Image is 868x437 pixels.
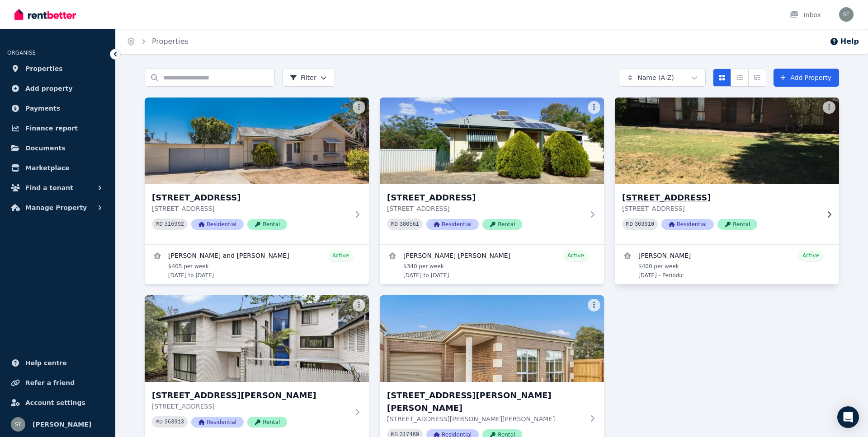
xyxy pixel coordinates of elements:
span: Rental [247,219,287,230]
a: Payments [7,99,108,117]
button: More options [588,299,600,311]
small: PID [156,222,163,227]
img: 57 Station St, Wallan [609,95,845,186]
a: Add property [7,79,108,98]
button: Find a tenant [7,179,108,197]
p: [STREET_ADDRESS][PERSON_NAME][PERSON_NAME] [387,414,584,423]
small: PID [626,222,633,227]
small: PID [156,419,163,424]
div: View options [713,69,766,87]
span: Name (A-Z) [637,73,674,82]
button: Card view [713,69,731,87]
h3: [STREET_ADDRESS] [152,191,349,204]
a: Add Property [774,69,839,87]
div: Open Intercom Messenger [837,406,859,428]
span: Find a tenant [25,182,73,193]
p: [STREET_ADDRESS] [622,204,819,213]
small: PID [391,222,398,227]
h3: [STREET_ADDRESS] [387,191,584,204]
div: Inbox [789,10,821,19]
a: Marketplace [7,159,108,177]
a: Finance report [7,119,108,137]
small: PID [391,432,398,437]
a: 27 Cassia Street, Rangeway[STREET_ADDRESS][STREET_ADDRESS]PID 316992ResidentialRental [145,98,369,244]
a: Properties [7,60,108,78]
button: Manage Property [7,199,108,217]
span: ORGANISE [7,50,36,56]
span: Account settings [25,397,85,408]
span: Rental [717,219,757,230]
span: Rental [482,219,522,230]
span: Add property [25,83,73,94]
span: Help centre [25,358,67,368]
button: Expanded list view [748,69,766,87]
img: Shlok Thakur [839,7,854,22]
a: View details for Mark Eric Christensen [380,245,604,284]
a: 57 Station St, Wallan[STREET_ADDRESS][STREET_ADDRESS]PID 363910ResidentialRental [615,98,839,244]
nav: Breadcrumb [116,29,199,54]
span: Residential [191,417,244,428]
button: Compact list view [731,69,749,87]
button: More options [353,101,365,114]
span: Filter [290,73,316,82]
code: 363910 [635,221,654,228]
span: Residential [191,219,244,230]
a: Refer a friend [7,374,108,392]
img: 39 Woolgar Ave, Merredin [380,98,604,184]
h3: [STREET_ADDRESS][PERSON_NAME][PERSON_NAME] [387,389,584,414]
img: Shlok Thakur [11,417,25,432]
span: Residential [661,219,714,230]
span: Payments [25,103,60,114]
a: Account settings [7,394,108,412]
span: Residential [426,219,479,230]
p: [STREET_ADDRESS] [387,204,584,213]
a: 39 Woolgar Ave, Merredin[STREET_ADDRESS][STREET_ADDRESS]PID 380561ResidentialRental [380,98,604,244]
span: Rental [247,417,287,428]
a: Help centre [7,354,108,372]
a: View details for Douglas Laird and Michelle Walker [145,245,369,284]
img: unit 17/41-45 Gretel Grove, Melton [380,295,604,382]
span: [PERSON_NAME] [33,419,91,430]
h3: [STREET_ADDRESS] [622,191,819,204]
span: Properties [25,63,63,74]
span: Marketplace [25,163,69,173]
button: More options [588,101,600,114]
button: Name (A-Z) [619,69,706,87]
a: Documents [7,139,108,157]
code: 316992 [165,221,184,228]
span: Finance report [25,123,78,134]
p: [STREET_ADDRESS] [152,204,349,213]
code: 380561 [400,221,419,228]
button: More options [353,299,365,311]
button: More options [823,101,835,114]
p: [STREET_ADDRESS] [152,402,349,411]
a: View details for Kellie Everett [615,245,839,284]
img: 27 Cassia Street, Rangeway [145,98,369,184]
span: Documents [25,143,66,153]
img: 81 Appletree Dr, Cherrybrook [145,295,369,382]
button: Help [830,36,859,47]
code: 363913 [165,419,184,425]
img: RentBetter [14,8,76,21]
h3: [STREET_ADDRESS][PERSON_NAME] [152,389,349,402]
span: Refer a friend [25,377,75,388]
span: Manage Property [25,202,87,213]
a: Properties [152,37,189,46]
button: Filter [282,69,335,87]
